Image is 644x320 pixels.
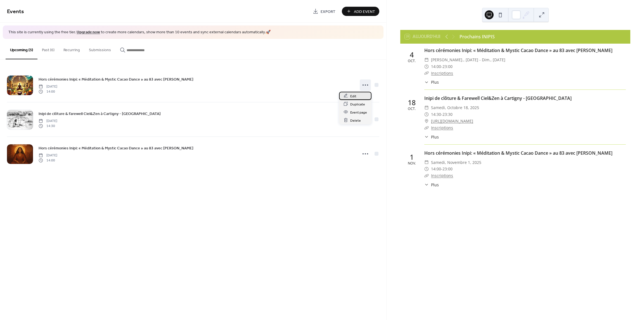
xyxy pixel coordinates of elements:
span: Plus [431,134,439,140]
a: [URL][DOMAIN_NAME] [431,118,473,124]
span: Event page [350,109,367,115]
span: 14:00 [431,166,441,172]
span: Plus [431,79,439,85]
a: Hors cérémonies Inipi: « Méditation & Mystic Cacao Dance » au 83 avec [PERSON_NAME] [424,47,612,53]
span: 14:00 [39,89,57,94]
button: Add Event [342,7,379,16]
span: 23:00 [442,63,453,70]
span: 14:00 [39,158,57,163]
span: - [441,111,442,118]
a: Inscriptions [431,173,453,178]
span: samedi, novembre 1, 2025 [431,159,481,166]
div: ​ [424,159,429,166]
a: Inipi de clôture & Farewell Ciel&Zen à Cartigny - [GEOGRAPHIC_DATA] [424,95,572,101]
span: 23:30 [442,111,453,118]
div: ​ [424,57,429,63]
div: ​ [424,166,429,172]
div: 18 [408,99,416,106]
span: - [441,63,442,70]
div: nov. [408,162,416,165]
span: - [441,166,442,172]
span: Duplicate [350,101,365,107]
span: Plus [431,182,439,188]
div: ​ [424,70,429,77]
span: 23:00 [442,166,453,172]
div: ​ [424,118,429,124]
button: ​Plus [424,79,439,85]
button: Recurring [59,39,84,59]
div: ​ [424,124,429,131]
div: 1 [410,154,414,161]
button: Submissions [84,39,115,59]
a: Hors cérémonies Inipi: « Méditation & Mystic Cacao Dance » au 83 avec [PERSON_NAME] [424,150,612,156]
div: ​ [424,63,429,70]
span: This site is currently using the free tier. to create more calendars, show more than 10 events an... [8,30,271,35]
span: Delete [350,117,361,123]
div: Prochains INIPIS [460,33,495,40]
span: Events [7,6,24,17]
a: Hors cérémonies Inipi: « Méditation & Mystic Cacao Dance » au 83 avec [PERSON_NAME] [39,76,193,83]
span: 14:30 [39,124,57,129]
a: Hors cérémonies Inipi: « Méditation & Mystic Cacao Dance » au 83 avec [PERSON_NAME] [39,145,193,151]
div: oct. [408,59,416,63]
div: ​ [424,104,429,111]
button: ​Plus [424,134,439,140]
span: [DATE] [39,153,57,158]
span: 14:00 [431,63,441,70]
div: oct. [408,107,416,111]
a: Inipi de clôture & Farewell Ciel&Zen à Cartigny - [GEOGRAPHIC_DATA] [39,110,161,117]
span: Export [321,9,335,15]
button: Upcoming (3) [6,39,37,59]
button: ​Plus [424,182,439,188]
span: [DATE] [39,118,57,123]
div: ​ [424,172,429,179]
a: Inscriptions [431,125,453,130]
a: Export [309,7,340,16]
a: Inscriptions [431,70,453,76]
div: ​ [424,111,429,118]
div: 4 [410,51,414,58]
span: Add Event [354,9,375,15]
a: Upgrade now [77,29,100,36]
span: samedi, octobre 18, 2025 [431,104,479,111]
span: [DATE] [39,84,57,89]
div: ​ [424,79,429,85]
button: Past (6) [37,39,59,59]
span: [PERSON_NAME]., [DATE] - dim., [DATE] [431,57,505,63]
span: Edit [350,93,356,99]
div: ​ [424,134,429,140]
span: 14:30 [431,111,441,118]
div: ​ [424,182,429,188]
